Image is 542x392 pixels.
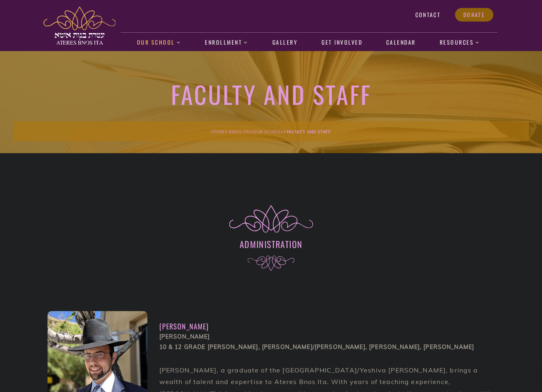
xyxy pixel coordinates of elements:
a: Our School [133,33,185,52]
a: Contact [407,8,449,22]
a: Donate [455,8,493,22]
img: ateres [44,6,115,45]
div: [PERSON_NAME] [159,321,495,332]
a: Our School [253,128,283,135]
a: Gallery [268,33,302,52]
span: Ateres Bnos Ita [211,129,250,134]
div: [PERSON_NAME] 10 & 12 Grade [PERSON_NAME], [PERSON_NAME]/[PERSON_NAME], [PERSON_NAME], [PERSON_NAME] [159,332,495,353]
h3: Administration [48,238,495,250]
a: Resources [435,33,484,52]
span: Faculty and Staff [287,129,331,134]
a: Calendar [382,33,420,52]
h1: Faculty and Staff [14,79,529,109]
a: Ateres Bnos Ita [211,128,250,135]
span: Our School [253,129,283,134]
span: Contact [415,11,440,18]
div: > > [14,121,529,141]
a: Get Involved [317,33,366,52]
a: Enrollment [201,33,252,52]
span: Donate [463,11,485,18]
